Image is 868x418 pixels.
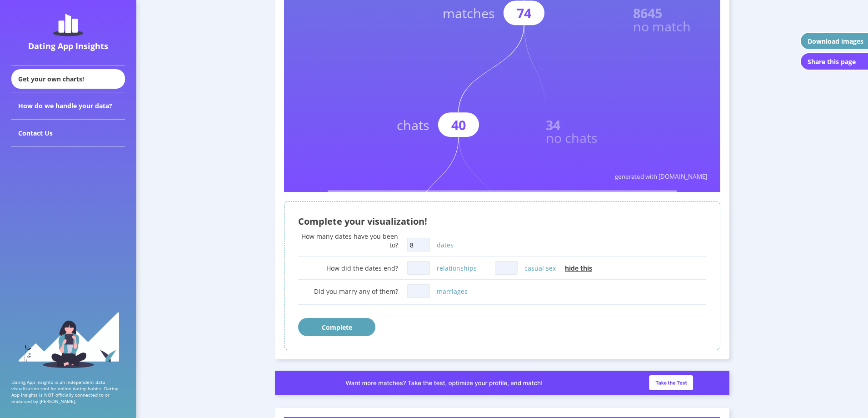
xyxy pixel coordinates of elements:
button: Download images [800,32,868,50]
div: Dating App Insights [14,40,123,51]
text: no match [633,17,691,35]
span: hide this [565,264,592,272]
text: 34 [546,116,560,134]
text: matches [443,4,495,22]
div: How do we handle your data? [11,92,125,120]
label: casual sex [524,264,556,272]
label: dates [437,241,454,249]
label: relationships [437,264,477,272]
p: Dating App Insights is an independent data visualization tool for online dating habits. Dating Ap... [11,379,125,404]
button: Complete [298,318,375,336]
button: Share this page [800,52,868,71]
div: Contact Us [11,120,125,147]
div: Get your own charts! [11,69,125,89]
div: Download images [808,37,863,45]
div: Share this page [808,57,856,66]
div: How many dates have you been to? [298,232,398,249]
img: dating-app-insights-logo.5abe6921.svg [53,14,83,36]
img: sidebar_girl.91b9467e.svg [17,311,120,368]
text: 40 [451,116,466,134]
text: generated with [DOMAIN_NAME] [615,172,707,181]
text: chats [397,116,429,134]
div: Complete your visualization! [298,215,706,227]
text: no chats [546,129,598,146]
text: 74 [517,4,531,22]
text: 8645 [633,4,662,22]
div: Did you marry any of them? [298,287,398,296]
img: roast_slim_banner.a2e79667.png [275,371,729,395]
label: marriages [437,287,468,296]
div: How did the dates end? [298,264,398,272]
